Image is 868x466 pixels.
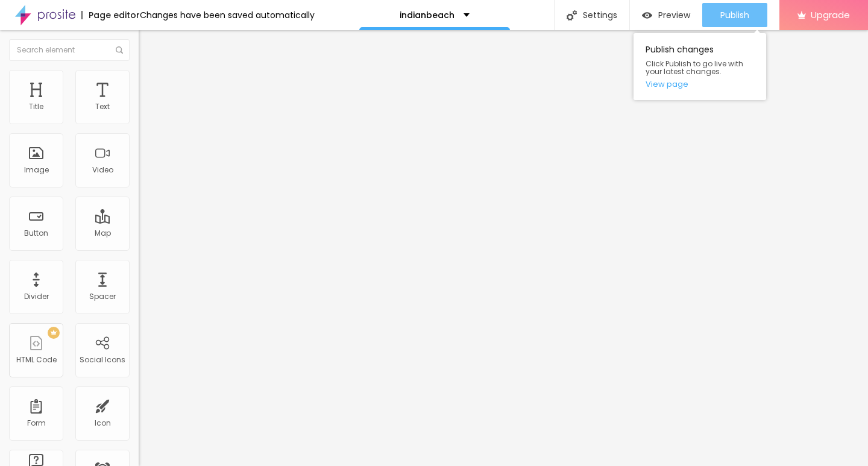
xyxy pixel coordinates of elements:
a: View page [646,80,754,88]
div: Title [29,102,43,111]
div: Publish changes [634,33,766,100]
div: Map [95,229,111,238]
div: Spacer [89,292,116,301]
div: HTML Code [16,356,57,364]
p: indianbeach [400,11,454,19]
img: Icone [567,10,577,20]
div: Button [24,229,48,238]
img: Icone [116,46,123,54]
span: Click Publish to go live with your latest changes. [646,60,754,75]
div: Video [92,166,113,174]
button: Publish [702,3,767,27]
button: Preview [630,3,702,27]
div: Page editor [81,11,140,19]
img: view-1.svg [642,10,652,20]
input: Search element [9,39,130,61]
span: Upgrade [811,10,850,20]
span: Preview [658,10,690,20]
div: Form [27,419,46,427]
div: Icon [95,419,111,427]
div: Divider [24,292,49,301]
span: Publish [720,10,749,20]
div: Image [24,166,49,174]
div: Social Icons [80,356,125,364]
div: Changes have been saved automatically [140,11,315,19]
div: Text [95,102,110,111]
